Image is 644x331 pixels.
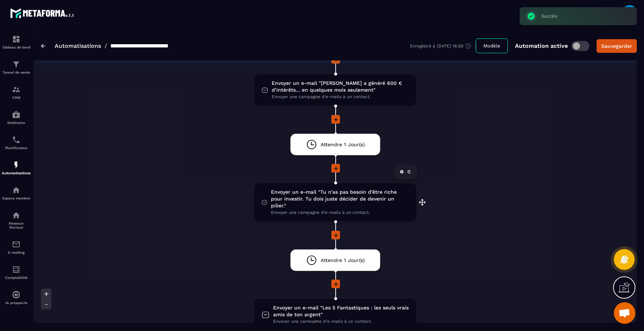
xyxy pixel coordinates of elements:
[12,60,20,69] img: formation
[273,304,409,318] span: Envoyer un e-mail "Les 5 Fantastiques : les seuls vrais amis de ton argent"
[12,240,20,249] img: email
[2,180,31,206] a: automationsautomationsEspace membre
[55,42,101,49] a: Automatisations
[321,257,365,264] span: Attendre 1 Jour(s)
[2,155,31,180] a: automationsautomationsAutomatisations
[515,42,568,49] p: Automation active
[12,85,20,94] img: formation
[437,43,463,49] p: [DATE] 16:59
[2,70,31,74] p: Tunnel de vente
[2,276,31,280] p: Comptabilité
[2,196,31,200] p: Espace membre
[2,206,31,235] a: social-networksocial-networkRéseaux Sociaux
[10,6,75,19] img: logo
[12,35,20,43] img: formation
[12,211,20,220] img: social-network
[12,135,20,144] img: scheduler
[41,44,46,48] img: arrow
[12,186,20,194] img: automations
[2,260,31,285] a: accountantaccountantComptabilité
[597,39,637,53] button: Sauvegarder
[2,301,31,305] p: IA prospects
[2,55,31,80] a: formationformationTunnel de vente
[271,209,409,216] span: Envoyer une campagne d'e-mails à un contact.
[2,29,31,55] a: formationformationTableau de bord
[272,80,409,93] span: Envoyer un e-mail "[PERSON_NAME] a généré 600 € d’intérêts… en quelques mois seulement"
[272,93,409,100] span: Envoyer une campagne d'e-mails à un contact.
[271,189,409,209] span: Envoyer un e-mail "Tu n’as pas besoin d’être riche pour investir. Tu dois juste décider de deveni...
[2,235,31,260] a: emailemailE-mailing
[2,105,31,130] a: automationsautomationsWebinaire
[476,38,508,53] button: Modèle
[105,42,107,49] span: /
[273,318,409,325] span: Envoyer une campagne d'e-mails à un contact.
[321,141,365,148] span: Attendre 1 Jour(s)
[12,161,20,169] img: automations
[601,42,632,50] div: Sauvegarder
[2,45,31,49] p: Tableau de bord
[12,265,20,274] img: accountant
[614,302,635,324] a: Ouvrir le chat
[2,121,31,125] p: Webinaire
[2,80,31,105] a: formationformationCRM
[2,130,31,155] a: schedulerschedulerPlanificateur
[2,171,31,175] p: Automatisations
[2,250,31,254] p: E-mailing
[2,96,31,100] p: CRM
[12,110,20,119] img: automations
[12,290,20,299] img: automations
[2,146,31,150] p: Planificateur
[410,43,476,49] div: Enregistré à
[2,221,31,229] p: Réseaux Sociaux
